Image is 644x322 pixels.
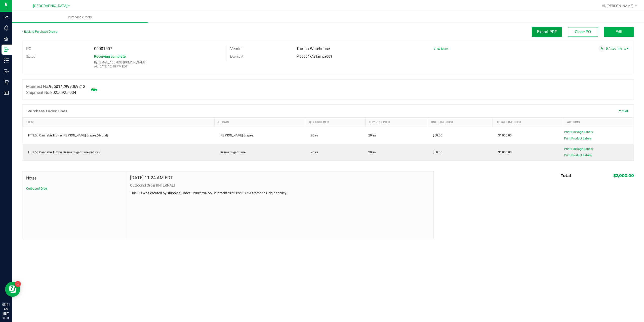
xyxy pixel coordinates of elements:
span: Print All [618,109,629,113]
button: Close PO [568,27,598,37]
a: View More [434,47,448,51]
span: 20 ea [308,151,318,154]
a: 0 Attachments [606,47,629,50]
span: 20 ea [308,134,318,137]
span: $1,000.00 [496,151,512,154]
span: 20250925-034 [50,90,76,95]
span: Total [561,173,571,178]
button: Edit [604,27,634,37]
span: Print Package Labels [564,130,593,134]
h1: Purchase Order Lines [27,109,67,113]
label: Manifest No: [26,84,85,90]
span: $1,000.00 [496,134,512,137]
span: Attach a document [598,45,605,52]
span: Hi, [PERSON_NAME]! [602,4,634,8]
label: Shipment No: [26,90,76,96]
span: Print Package Labels [564,147,593,151]
span: Export PDF [537,29,557,34]
span: Edit [616,29,622,34]
span: Notes [26,175,122,181]
inline-svg: Outbound [4,69,9,74]
inline-svg: Inbound [4,47,9,52]
th: Item [23,118,215,127]
iframe: Resource center unread badge [15,281,21,287]
label: License # [230,53,243,60]
a: Back to Purchase Orders [22,30,57,33]
th: Qty Received [365,118,427,127]
span: 20 ea [368,133,376,138]
p: 09/26 [2,316,10,320]
div: FT 3.5g Cannabis Flower Deluxe Sugar Cane (Indica) [26,150,212,155]
span: Mark as not Arrived [89,84,99,94]
label: Vendor [230,45,243,53]
label: PO [26,45,31,53]
button: Export PDF [532,27,562,37]
span: [PERSON_NAME] Grapes [217,134,253,137]
span: Purchase Orders [61,15,99,20]
p: This PO was created by shipping Order 12002736 on Shipment 20250925-034 from the Origin facility. [130,191,430,196]
span: [GEOGRAPHIC_DATA] [33,4,67,8]
p: By: [EMAIL_ADDRESS][DOMAIN_NAME] [94,61,222,64]
inline-svg: Retail [4,80,9,85]
p: 08:41 AM EDT [2,302,10,316]
button: Outbound Order [26,186,48,191]
span: 00001507 [94,46,112,51]
span: Deluxe Sugar Cane [217,151,246,154]
iframe: Resource center [5,282,20,297]
span: 9660142999369212 [49,84,85,89]
span: 20 ea [368,150,376,155]
th: Unit Line Cost [427,118,493,127]
h4: [DATE] 11:24 AM EDT [130,175,173,180]
p: At: [DATE] 12:18 PM EDT [94,65,222,68]
span: $2,000.00 [613,173,634,178]
span: M00004FASTampa001 [296,54,332,58]
inline-svg: Grow [4,36,9,41]
span: Tampa Warehouse [296,46,330,51]
th: Total Line Cost [493,118,563,127]
span: Close PO [575,29,591,34]
span: Receiving complete [94,54,126,58]
span: Print Product Labels [564,154,592,157]
p: Outbound Order [INTERNAL] [130,183,430,188]
a: Purchase Orders [12,12,148,23]
span: $50.00 [430,134,442,137]
span: Print Product Labels [564,137,592,140]
inline-svg: Monitoring [4,25,9,30]
label: Status [26,53,35,60]
div: FT 3.5g Cannabis Flower [PERSON_NAME] Grapes (Hybrid) [26,133,212,138]
inline-svg: Inventory [4,58,9,63]
th: Qty Ordered [305,118,365,127]
inline-svg: Reports [4,90,9,95]
th: Actions [563,118,634,127]
inline-svg: Analytics [4,15,9,20]
span: $50.00 [430,151,442,154]
th: Strain [214,118,305,127]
